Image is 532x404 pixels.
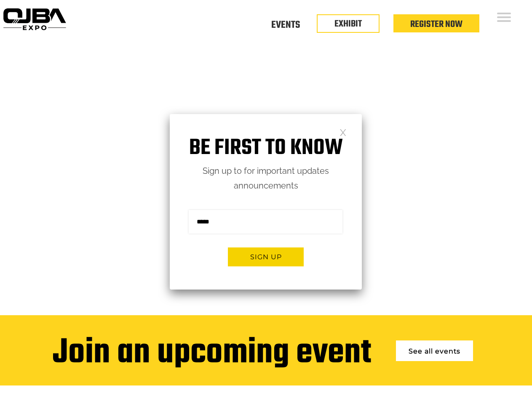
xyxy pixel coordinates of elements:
[410,17,462,32] a: Register Now
[396,340,473,361] a: See all events
[53,334,371,373] div: Join an upcoming event
[334,17,362,31] a: EXHIBIT
[170,135,362,162] h1: Be first to know
[228,247,304,266] button: Sign up
[340,128,347,136] a: Close
[170,164,362,193] p: Sign up to for important updates announcements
